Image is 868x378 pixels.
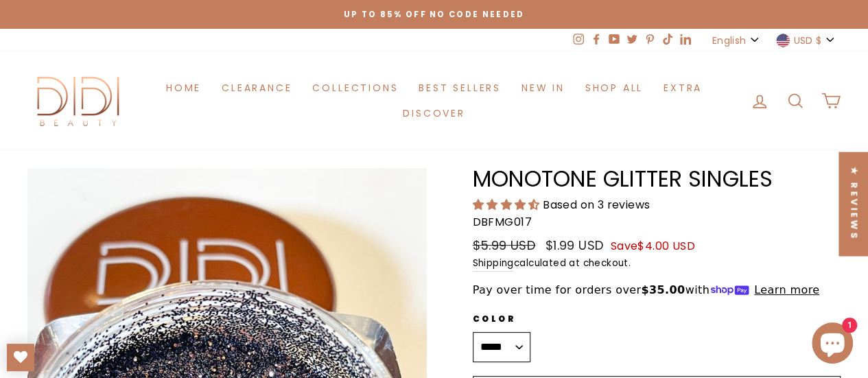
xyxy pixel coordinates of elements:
img: shoppay_color.svg [218,16,242,40]
span: Based on 3 reviews [543,197,650,213]
label: Color [473,312,530,325]
span: USD $ [793,33,821,48]
button: English [708,29,765,51]
img: paypal_2_color.svg [248,16,272,40]
span: Up to 85% off NO CODE NEEDED [344,9,525,20]
a: Discover [392,101,475,126]
ul: Primary [130,75,738,126]
span: English [712,33,746,48]
span: Save [611,238,695,254]
span: $1.99 USD [546,237,604,254]
a: Best Sellers [408,75,511,100]
img: visa_1_color.svg [127,16,151,40]
span: $4.00 USD [637,238,695,254]
a: Shop All [575,75,653,100]
span: $5.99 USD [473,237,536,254]
div: Click to open Judge.me floating reviews tab [839,152,868,255]
a: New in [511,75,575,100]
button: USD $ [772,29,841,51]
img: americanexpress_1_color.svg [157,16,181,40]
a: My Wishlist [7,344,34,371]
a: Clearance [211,75,302,100]
a: Home [156,75,211,100]
img: Didi Beauty Co. [27,72,130,129]
img: applepay_color.svg [187,16,211,40]
a: Collections [302,75,408,100]
span: 4.33 stars [473,197,543,213]
a: Extra [653,75,712,100]
p: DBFMG017 [473,213,841,231]
h1: Monotone Glitter Singles [473,168,841,190]
inbox-online-store-chat: Shopify online store chat [808,322,857,367]
small: calculated at checkout. [473,256,841,272]
a: Shipping [473,256,514,272]
img: mastercard_color.svg [97,16,121,40]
